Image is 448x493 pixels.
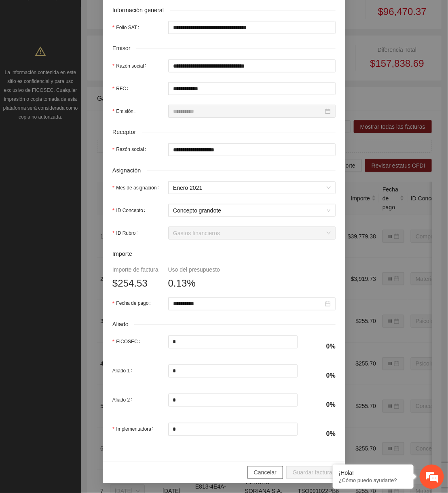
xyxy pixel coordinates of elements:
[112,249,138,259] span: Importe
[254,468,277,477] span: Cancelar
[112,394,135,407] label: Aliado 2:
[112,127,142,137] span: Receptor
[112,297,154,310] label: Fecha de pago:
[169,336,298,348] input: FICOSEC:
[339,478,408,484] p: ¿Cómo puedo ayudarte?
[112,105,139,118] label: Emisión:
[112,265,158,274] div: Importe de factura
[307,342,336,351] h4: 0%
[4,221,154,249] textarea: Escriba su mensaje y pulse “Intro”
[112,21,143,34] label: Folio SAT:
[112,143,150,156] label: Razón social:
[247,466,283,479] button: Cancelar
[112,166,147,175] span: Asignación
[112,227,141,240] label: ID Rubro:
[112,6,170,15] span: Información general
[112,423,157,436] label: Implementadora:
[169,423,298,436] input: Implementadora:
[42,41,136,52] div: Chatee con nosotros ahora
[112,365,135,378] label: Aliado 1:
[169,365,298,377] input: Aliado 1:
[173,182,331,194] span: Enero 2021
[112,82,131,95] label: RFC:
[169,394,298,406] input: Aliado 2:
[112,181,162,194] label: Mes de asignación:
[133,4,152,23] div: Minimizar ventana de chat en vivo
[47,108,112,190] span: Estamos en línea.
[307,401,336,410] h4: 0%
[112,276,148,291] span: $254.53
[307,430,336,439] h4: 0%
[168,143,336,156] input: Razón social:
[112,204,149,217] label: ID Concepto:
[173,300,323,308] input: Fecha de pago:
[168,21,336,34] input: Folio SAT:
[173,204,331,217] span: Concepto grandote
[112,44,136,53] span: Emisor
[112,59,150,72] label: Razón social:
[173,107,323,116] input: Emisión:
[173,227,331,239] span: Gastos financieros
[339,470,408,476] div: ¡Hola!
[168,276,196,291] span: 0.13%
[286,466,339,479] button: Guardar factura
[112,336,143,348] label: FICOSEC:
[168,265,220,274] div: Uso del presupuesto
[307,372,336,380] h4: 0%
[168,59,336,72] input: Razón social:
[168,82,336,95] input: RFC:
[112,320,134,329] span: Aliado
